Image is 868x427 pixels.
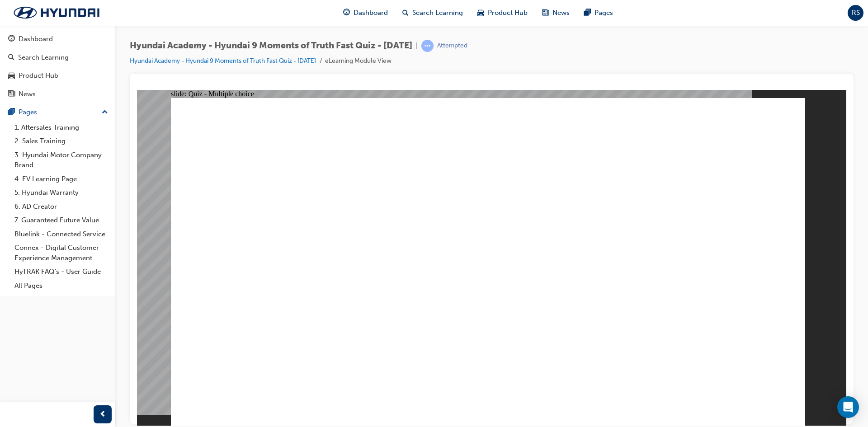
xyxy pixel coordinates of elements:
div: Attempted [437,42,467,50]
div: Dashboard [19,34,53,44]
a: 1. Aftersales Training [11,121,112,135]
a: guage-iconDashboard [336,4,395,22]
span: car-icon [477,7,484,19]
span: guage-icon [343,7,350,19]
a: search-iconSearch Learning [395,4,470,22]
a: pages-iconPages [577,4,620,22]
a: news-iconNews [535,4,577,22]
span: pages-icon [584,7,591,19]
li: eLearning Module View [325,56,392,66]
span: Search Learning [412,8,463,18]
span: car-icon [8,72,15,80]
a: 3. Hyundai Motor Company Brand [11,148,112,172]
a: car-iconProduct Hub [470,4,535,22]
span: up-icon [102,107,108,118]
div: News [19,89,36,99]
a: 4. EV Learning Page [11,172,112,186]
span: Dashboard [354,8,388,18]
div: Search Learning [18,52,69,63]
a: Product Hub [4,67,112,84]
div: Open Intercom Messenger [837,396,859,418]
span: search-icon [402,7,409,19]
span: news-icon [8,90,15,99]
a: Search Learning [4,49,112,66]
span: RS [852,8,860,18]
a: Dashboard [4,31,112,47]
span: guage-icon [8,35,15,43]
button: DashboardSearch LearningProduct HubNews [4,29,112,104]
a: 7. Guaranteed Future Value [11,213,112,227]
span: prev-icon [99,409,106,420]
a: Hyundai Academy - Hyundai 9 Moments of Truth Fast Quiz - [DATE] [130,57,316,65]
span: Pages [594,8,613,18]
img: Trak [5,3,108,22]
a: 6. AD Creator [11,200,112,214]
span: Hyundai Academy - Hyundai 9 Moments of Truth Fast Quiz - [DATE] [130,41,412,51]
div: Product Hub [19,70,58,81]
span: News [552,8,570,18]
span: pages-icon [8,108,15,117]
span: news-icon [542,7,549,19]
span: | [416,41,418,51]
a: Connex - Digital Customer Experience Management [11,241,112,265]
span: search-icon [8,54,14,62]
a: All Pages [11,279,112,293]
a: 2. Sales Training [11,134,112,148]
a: HyTRAK FAQ's - User Guide [11,265,112,279]
span: Product Hub [488,8,528,18]
button: Pages [4,104,112,121]
a: News [4,86,112,103]
a: Bluelink - Connected Service [11,227,112,241]
span: learningRecordVerb_ATTEMPT-icon [421,40,434,52]
div: Pages [19,107,37,117]
a: 5. Hyundai Warranty [11,186,112,200]
button: RS [848,5,863,21]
